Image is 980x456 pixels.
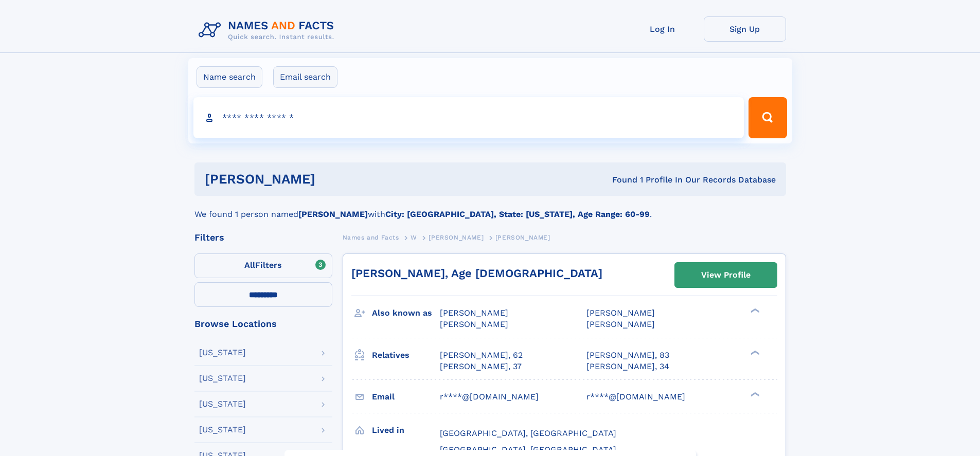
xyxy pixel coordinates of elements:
[749,97,787,138] button: Search Button
[586,350,669,361] a: [PERSON_NAME], 83
[748,349,760,356] div: ❯
[440,319,508,329] span: [PERSON_NAME]
[440,308,508,318] span: [PERSON_NAME]
[440,350,523,361] a: [PERSON_NAME], 62
[495,234,550,241] span: [PERSON_NAME]
[586,361,669,372] a: [PERSON_NAME], 34
[194,253,332,278] label: Filters
[193,97,744,138] input: search input
[351,267,602,280] a: [PERSON_NAME], Age [DEMOGRAPHIC_DATA]
[429,234,484,241] span: [PERSON_NAME]
[440,428,616,438] span: [GEOGRAPHIC_DATA], [GEOGRAPHIC_DATA]
[586,319,655,329] span: [PERSON_NAME]
[675,263,777,287] a: View Profile
[748,391,760,397] div: ❯
[199,426,246,434] div: [US_STATE]
[704,16,786,42] a: Sign Up
[372,388,440,406] h3: Email
[197,66,262,88] label: Name search
[440,361,522,372] a: [PERSON_NAME], 37
[205,173,464,186] h1: [PERSON_NAME]
[748,307,760,314] div: ❯
[199,349,246,357] div: [US_STATE]
[194,196,786,221] div: We found 1 person named with .
[701,263,751,287] div: View Profile
[440,445,616,454] span: [GEOGRAPHIC_DATA], [GEOGRAPHIC_DATA]
[372,304,440,322] h3: Also known as
[194,16,343,44] img: Logo Names and Facts
[429,231,484,244] a: [PERSON_NAME]
[194,319,332,329] div: Browse Locations
[194,233,332,242] div: Filters
[372,346,440,364] h3: Relatives
[372,422,440,439] h3: Lived in
[586,308,655,318] span: [PERSON_NAME]
[621,16,704,42] a: Log In
[385,209,650,219] b: City: [GEOGRAPHIC_DATA], State: [US_STATE], Age Range: 60-99
[199,374,246,382] div: [US_STATE]
[411,231,417,244] a: W
[411,234,417,241] span: W
[199,400,246,408] div: [US_STATE]
[343,231,399,244] a: Names and Facts
[273,66,337,88] label: Email search
[298,209,368,219] b: [PERSON_NAME]
[464,174,776,186] div: Found 1 Profile In Our Records Database
[244,260,255,270] span: All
